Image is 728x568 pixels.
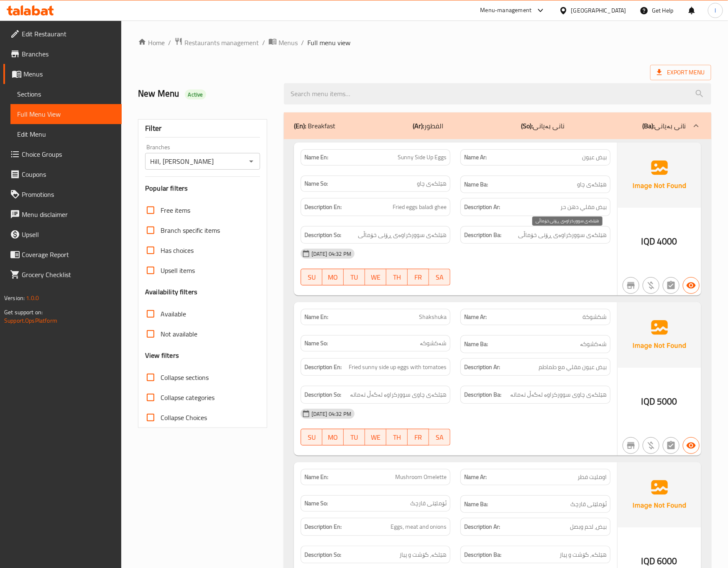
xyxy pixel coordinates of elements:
span: TU [347,431,362,443]
span: هێلکە، گۆشت و پیاز [559,550,607,560]
button: MO [322,269,344,285]
span: Mushroom Omelette [395,473,447,481]
li: / [301,38,304,48]
div: (En): Breakfast(Ar):الفطور(So):نانی بەیانی(Ba):نانی بەیانی [284,112,711,139]
span: هێلکەی چاوی سوورکراوە لەگەڵ تەماتە [350,390,447,400]
strong: Description En: [304,522,342,532]
span: هێلکەی چاو [417,179,447,188]
h3: Availability filters [145,287,197,297]
nav: breadcrumb [138,37,711,48]
p: الفطور [413,121,444,131]
button: Available [683,437,700,454]
h2: New Menu [138,87,274,100]
span: [DATE] 04:32 PM [308,250,355,258]
button: SA [429,429,450,446]
span: هێلکەی سوورکراوەی ڕۆنی خۆماڵی [518,230,607,240]
span: Upsell items [161,265,195,275]
span: Edit Restaurant [22,29,115,39]
span: Export Menu [657,67,705,78]
a: Edit Restaurant [3,24,122,44]
button: Not has choices [663,437,679,454]
span: Sunny Side Up Eggs [398,153,447,162]
b: (En): [294,120,306,132]
strong: Description So: [304,550,341,560]
b: (Ar): [413,120,424,132]
a: Menus [268,37,298,48]
span: Grocery Checklist [22,270,115,280]
span: شكشوكة [582,313,607,321]
span: Sections [17,89,115,99]
div: Filter [145,120,260,138]
div: Active [185,89,207,99]
span: TH [390,431,404,443]
span: Menus [23,69,115,79]
span: l [715,6,716,15]
button: WE [365,269,386,285]
img: Ae5nvW7+0k+MAAAAAElFTkSuQmCC [618,462,701,527]
div: Menu-management [480,5,532,15]
strong: Name En: [304,313,328,321]
span: اومليت فطر [577,473,607,481]
span: FR [411,431,426,443]
span: شەكشوكە [420,339,447,348]
p: نانی بەیانی [642,121,686,131]
img: Ae5nvW7+0k+MAAAAAElFTkSuQmCC [618,143,701,208]
span: Restaurants management [184,38,259,48]
span: Not available [161,329,197,339]
span: TH [390,271,404,283]
strong: Name En: [304,153,328,162]
strong: Description Ar: [464,362,500,372]
strong: Name So: [304,499,328,508]
span: ئۆملێتی قارچک [570,499,607,509]
span: Collapse sections [161,372,209,382]
span: Coverage Report [22,250,115,260]
a: Menus [3,64,122,84]
span: Promotions [22,189,115,199]
strong: Description Ba: [464,230,501,240]
span: Collapse categories [161,392,215,402]
span: Menu disclaimer [22,209,115,219]
a: Home [138,38,165,48]
span: TU [347,271,362,283]
span: SA [432,271,447,283]
button: TH [386,269,408,285]
a: Coupons [3,164,122,184]
a: Edit Menu [10,124,122,144]
a: Sections [10,84,122,104]
span: Edit Menu [17,129,115,139]
h3: View filters [145,351,179,360]
span: بيض عيون [582,153,607,162]
span: هێلکەی چاوی سوورکراوە لەگەڵ تەماتە [510,390,607,400]
button: SU [301,269,322,285]
li: / [168,38,171,48]
button: Available [683,277,700,294]
button: SA [429,269,450,285]
button: Not branch specific item [623,437,639,454]
button: FR [408,429,429,446]
a: Restaurants management [174,37,259,48]
strong: Name So: [304,339,328,348]
span: SU [304,431,319,443]
span: Menus [278,38,298,48]
a: Grocery Checklist [3,265,122,285]
a: Choice Groups [3,144,122,164]
strong: Description Ar: [464,522,500,532]
strong: Name Ar: [464,473,487,481]
strong: Name Ar: [464,313,487,321]
span: بيض، لحم وبصل [570,522,607,532]
span: Available [161,309,186,319]
span: Get support on: [4,307,43,318]
strong: Name En: [304,473,328,481]
img: Ae5nvW7+0k+MAAAAAElFTkSuQmCC [618,302,701,367]
button: Open [245,155,257,167]
span: Collapse Choices [161,413,207,423]
a: Menu disclaimer [3,204,122,224]
h3: Popular filters [145,183,260,193]
button: SU [301,429,322,446]
span: بيض مقلي دهن حر [560,202,607,212]
button: Not has choices [663,277,679,294]
strong: Description Ba: [464,550,501,560]
span: هێلکەی چاو [577,179,607,190]
li: / [262,38,265,48]
span: Upsell [22,229,115,239]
